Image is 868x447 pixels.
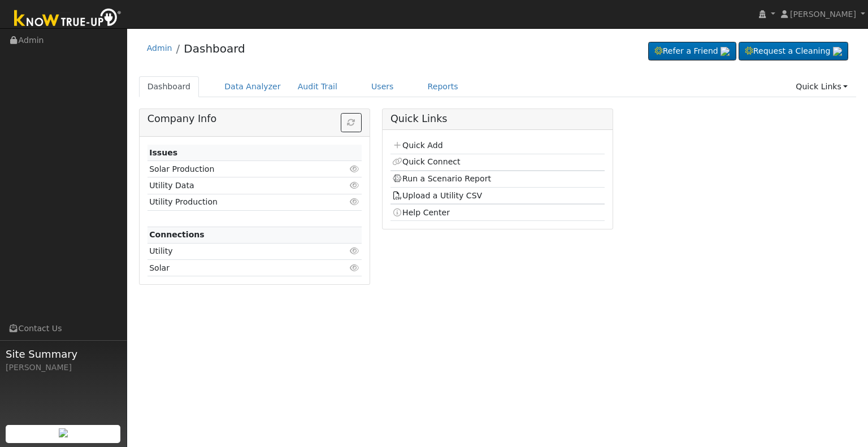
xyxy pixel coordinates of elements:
a: Dashboard [139,76,199,97]
h5: Company Info [147,113,362,125]
a: Refer a Friend [648,42,736,61]
a: Run a Scenario Report [392,174,491,183]
a: Reports [419,76,467,97]
a: Quick Connect [392,157,460,166]
strong: Issues [149,148,177,157]
td: Utility [147,243,327,259]
i: Click to view [350,165,360,173]
h5: Quick Links [390,113,605,125]
a: Dashboard [184,42,245,55]
span: Site Summary [6,346,121,362]
img: retrieve [833,47,842,56]
i: Click to view [350,264,360,272]
i: Click to view [350,198,360,206]
a: Admin [147,44,172,53]
a: Request a Cleaning [739,42,848,61]
a: Upload a Utility CSV [392,191,482,200]
img: Know True-Up [8,6,127,32]
img: retrieve [721,47,730,56]
div: [PERSON_NAME] [6,362,121,374]
a: Help Center [392,208,450,217]
td: Utility Production [147,194,327,210]
a: Users [363,76,402,97]
a: Quick Add [392,141,442,150]
i: Click to view [350,181,360,189]
a: Audit Trail [289,76,346,97]
i: Click to view [350,247,360,255]
td: Solar [147,260,327,276]
a: Data Analyzer [216,76,289,97]
img: retrieve [59,428,68,437]
strong: Connections [149,230,205,239]
td: Solar Production [147,161,327,177]
td: Utility Data [147,177,327,194]
span: [PERSON_NAME] [790,10,856,19]
a: Quick Links [787,76,856,97]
